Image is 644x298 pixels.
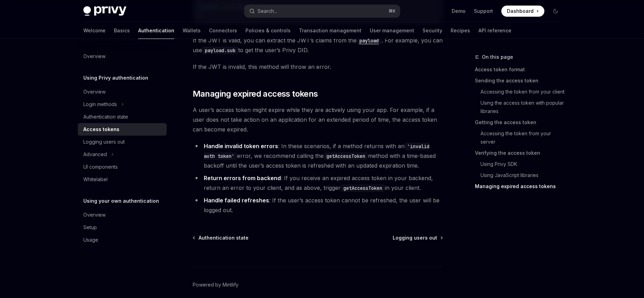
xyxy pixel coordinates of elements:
[193,88,318,99] span: Managing expired access tokens
[480,159,567,170] a: Using Privy SDK
[324,152,368,160] code: getAccessToken
[193,141,443,170] li: : In these scenarios, if a method returns with an error, we recommend calling the method with a t...
[193,173,443,193] li: : If you receive an expired access token in your backend, return an error to your client, and as ...
[78,123,167,136] a: Access tokens
[475,64,567,75] a: Access token format
[501,6,544,17] a: Dashboard
[83,211,106,219] div: Overview
[114,22,130,39] a: Basics
[209,22,237,39] a: Connectors
[341,184,385,192] code: getAccessToken
[83,52,106,61] div: Overview
[482,53,513,61] span: On this page
[204,197,269,204] strong: Handle failed refreshes
[193,195,443,215] li: : If the user’s access token cannot be refreshed, the user will be logged out.
[193,105,443,134] span: A user’s access token might expire while they are actively using your app. For example, if a user...
[475,147,567,159] a: Verifying the access token
[451,22,470,39] a: Recipes
[83,125,119,134] div: Access tokens
[423,22,442,39] a: Security
[199,234,249,241] span: Authentication state
[83,88,106,96] div: Overview
[370,22,414,39] a: User management
[138,22,174,39] a: Authentication
[245,22,291,39] a: Policies & controls
[480,128,567,147] a: Accessing the token from your server
[83,175,108,184] div: Whitelabel
[193,35,443,55] span: If the JWT is valid, you can extract the JWT’s claims from the . For example, you can use to get ...
[478,22,511,39] a: API reference
[78,221,167,234] a: Setup
[452,8,466,15] a: Demo
[480,170,567,181] a: Using JavaScript libraries
[183,22,201,39] a: Wallets
[83,223,97,232] div: Setup
[83,6,126,16] img: dark logo
[258,7,277,15] div: Search...
[475,75,567,86] a: Sending the access token
[78,209,167,221] a: Overview
[299,22,361,39] a: Transaction management
[244,5,400,17] button: Search...⌘K
[83,113,128,121] div: Authentication state
[78,161,167,173] a: UI components
[78,111,167,123] a: Authentication state
[83,197,159,205] h5: Using your own authentication
[83,100,117,108] div: Login methods
[193,281,239,288] a: Powered by Mintlify
[474,8,493,15] a: Support
[480,97,567,117] a: Using the access token with popular libraries
[550,6,561,17] button: Toggle dark mode
[83,22,106,39] a: Welcome
[78,234,167,246] a: Usage
[204,143,278,150] strong: Handle invalid token errors
[193,234,249,241] a: Authentication state
[83,138,125,146] div: Logging users out
[83,236,98,244] div: Usage
[204,143,429,160] code: 'invalid auth token'
[78,50,167,63] a: Overview
[83,163,118,171] div: UI components
[202,47,238,54] code: payload.sub
[475,181,567,192] a: Managing expired access tokens
[83,74,148,82] h5: Using Privy authentication
[475,117,567,128] a: Getting the access token
[357,37,382,44] a: payload
[393,234,437,241] span: Logging users out
[78,173,167,186] a: Whitelabel
[204,175,281,182] strong: Return errors from backend
[393,234,442,241] a: Logging users out
[78,136,167,148] a: Logging users out
[480,86,567,97] a: Accessing the token from your client
[507,8,534,15] span: Dashboard
[388,8,396,14] span: ⌘ K
[193,62,443,72] span: If the JWT is invalid, this method will throw an error.
[83,150,107,159] div: Advanced
[78,86,167,98] a: Overview
[357,37,382,45] code: payload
